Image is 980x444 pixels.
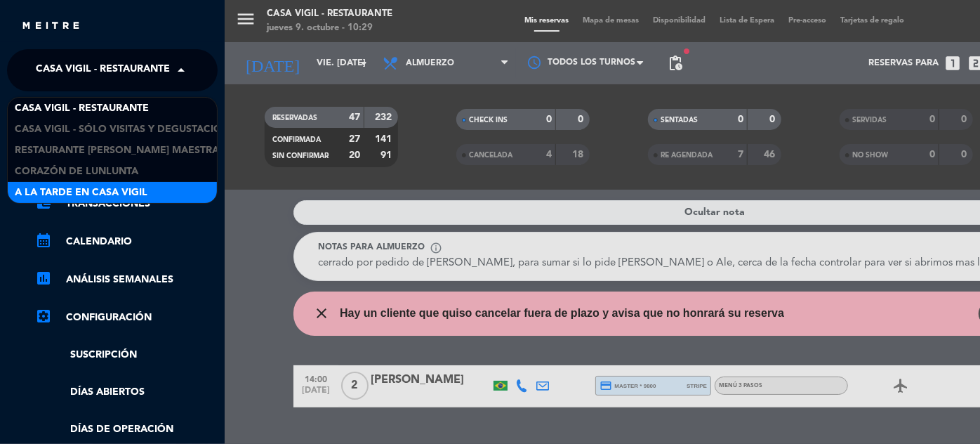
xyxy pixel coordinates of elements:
[36,55,170,85] span: Casa Vigil - Restaurante
[15,100,149,117] span: Casa Vigil - Restaurante
[35,422,218,438] a: Días de Operación
[15,143,219,159] span: Restaurante [PERSON_NAME] Maestra
[35,232,52,249] i: calendar_month
[21,21,81,32] img: MEITRE
[15,185,147,201] span: A la tarde en Casa Vigil
[35,233,218,250] a: calendar_monthCalendario
[35,309,218,326] a: Configuración
[15,164,138,180] span: Corazón de Lunlunta
[35,308,52,325] i: settings_applications
[35,270,52,287] i: assessment
[35,271,218,288] a: assessmentANÁLISIS SEMANALES
[35,384,218,400] a: Días abiertos
[35,195,218,212] a: account_balance_walletTransacciones
[35,347,218,363] a: Suscripción
[15,122,241,138] span: Casa Vigil - SÓLO Visitas y Degustaciones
